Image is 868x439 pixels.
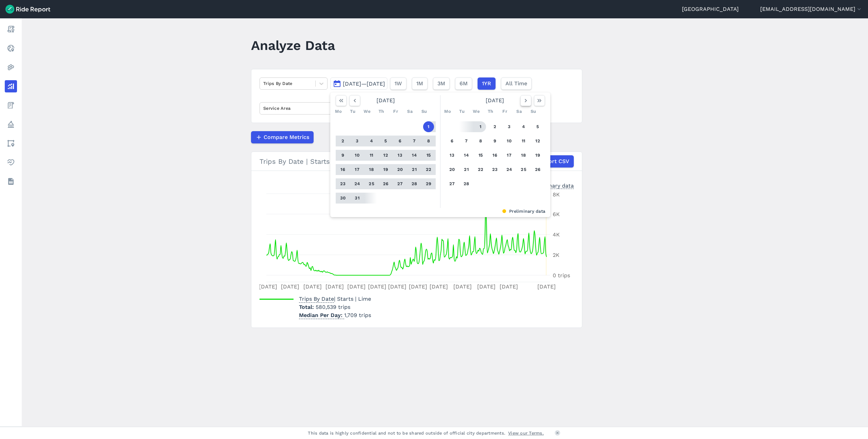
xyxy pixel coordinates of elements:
div: We [362,106,372,117]
button: 20 [447,164,457,175]
h1: Analyze Data [251,36,335,55]
button: 2 [337,136,348,146]
button: 20 [395,164,405,175]
a: View our Terms. [508,430,544,436]
button: 16 [337,164,348,175]
button: 8 [423,136,434,146]
button: 12 [532,136,543,146]
button: 3 [352,136,363,146]
span: Median Per Day [299,310,344,319]
tspan: [DATE] [325,283,344,290]
tspan: [DATE] [453,283,472,290]
div: Preliminary data [335,208,545,214]
a: Report [5,23,17,35]
tspan: 4K [553,231,560,238]
button: 29 [423,178,434,189]
button: 18 [366,164,377,175]
tspan: 2K [553,252,560,258]
button: 17 [352,164,363,175]
button: 9 [337,150,348,161]
span: [DATE]—[DATE] [343,81,385,87]
img: Ride Report [5,5,50,14]
div: Fr [390,106,401,117]
button: 6 [447,136,457,146]
button: 24 [504,164,515,175]
div: Su [419,106,430,117]
button: 1 [423,121,434,132]
tspan: [DATE] [409,283,427,290]
span: Compare Metrics [264,133,309,141]
button: 1YR [478,77,496,90]
button: 11 [518,136,529,146]
button: 18 [518,150,529,161]
a: Realtime [5,42,17,54]
tspan: [DATE] [500,283,518,290]
div: Sa [404,106,415,117]
div: Trips By Date | Starts | Lime [260,155,574,168]
span: 580,539 trips [316,304,350,310]
div: Th [485,106,496,117]
button: 1W [390,77,406,90]
tspan: [DATE] [388,283,406,290]
button: 21 [461,164,472,175]
button: 26 [532,164,543,175]
button: 11 [366,150,377,161]
button: 23 [489,164,500,175]
div: Sa [514,106,524,117]
button: [DATE]—[DATE] [330,77,387,90]
button: 27 [447,178,457,189]
div: Mo [333,106,344,117]
button: Compare Metrics [251,131,314,143]
span: Total [299,304,316,310]
button: 17 [504,150,515,161]
button: 2 [489,121,500,132]
tspan: [DATE] [303,283,322,290]
button: 8 [475,136,486,146]
tspan: [DATE] [537,283,556,290]
span: 6M [460,80,468,88]
button: 10 [352,150,363,161]
button: [EMAIL_ADDRESS][DOMAIN_NAME] [760,5,863,13]
a: Areas [5,137,17,150]
a: [GEOGRAPHIC_DATA] [682,5,739,13]
button: 22 [475,164,486,175]
div: Fr [499,106,510,117]
button: All Time [501,77,532,90]
button: 31 [352,193,363,204]
div: Preliminary data [530,182,574,189]
a: Health [5,156,17,169]
span: 1W [395,80,402,88]
button: 25 [518,164,529,175]
button: 12 [380,150,391,161]
tspan: 0 trips [553,272,570,279]
button: 19 [380,164,391,175]
button: 13 [447,150,457,161]
span: Trips By Date [299,294,334,303]
div: [DATE] [442,95,548,106]
tspan: [DATE] [477,283,496,290]
button: 9 [489,136,500,146]
tspan: [DATE] [347,283,366,290]
button: 19 [532,150,543,161]
button: 7 [409,136,420,146]
button: 1M [412,77,428,90]
button: 22 [423,164,434,175]
p: 1,709 trips [299,311,371,319]
span: 1M [416,80,423,88]
div: Tu [347,106,358,117]
div: Mo [442,106,453,117]
button: 15 [423,150,434,161]
button: 4 [518,121,529,132]
button: 5 [380,136,391,146]
button: 27 [395,178,405,189]
tspan: 6K [553,211,560,217]
button: 7 [461,136,472,146]
tspan: [DATE] [368,283,386,290]
div: Su [528,106,539,117]
button: 6M [455,77,472,90]
button: 24 [352,178,363,189]
span: | Starts | Lime [299,296,371,302]
button: 23 [337,178,348,189]
span: 1YR [482,80,491,88]
span: All Time [505,80,527,88]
